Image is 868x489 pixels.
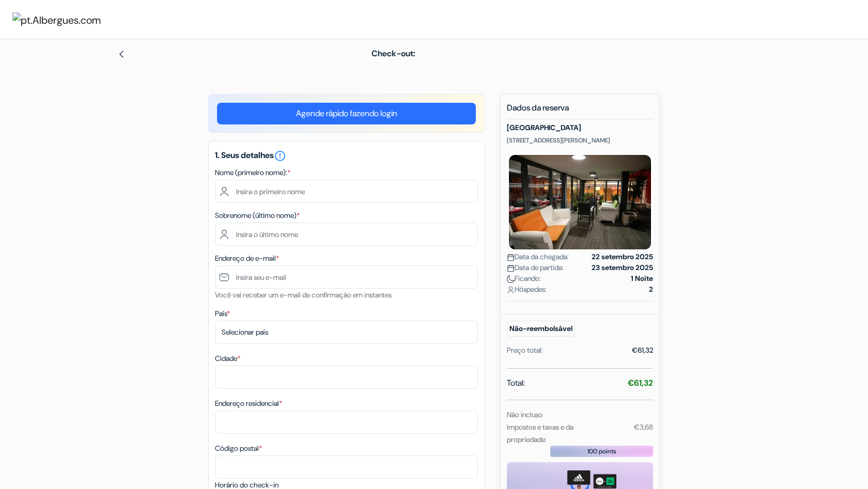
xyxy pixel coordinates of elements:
h5: [GEOGRAPHIC_DATA] [507,123,653,132]
a: Agende rápido fazendo login [217,103,476,124]
label: Endereço residencial [215,398,282,409]
img: left_arrow.svg [117,50,126,58]
h5: Dados da reserva [507,103,653,119]
small: Não-reembolsável [507,321,575,337]
span: Total: [507,377,525,389]
img: moon.svg [507,275,515,283]
a: error_outline [274,150,286,161]
span: Check-out: [371,48,415,59]
input: Insira o último nome [215,223,478,246]
div: €61,32 [632,345,653,356]
input: Insira seu e-mail [215,265,478,289]
span: 100 points [587,447,616,456]
i: error_outline [274,150,286,162]
label: Cidade [215,353,240,364]
label: Nome (primeiro nome): [215,167,290,178]
small: Você vai receber um e-mail de confirmação em instantes [215,290,392,299]
small: Impostos e taxas e da propriedade: [507,422,574,444]
p: [STREET_ADDRESS][PERSON_NAME] [507,136,653,145]
strong: 1 Noite [631,273,653,284]
strong: €61,32 [628,377,653,388]
img: calendar.svg [507,254,515,261]
strong: 2 [649,284,653,295]
img: calendar.svg [507,264,515,272]
small: €3,68 [634,422,653,432]
span: Hóspedes: [507,284,547,295]
h5: 1. Seus detalhes [215,150,478,162]
img: user_icon.svg [507,286,515,294]
span: Ficando: [507,273,541,284]
label: Sobrenome (último nome) [215,210,300,221]
div: Preço total: [507,345,543,356]
strong: 23 setembro 2025 [592,262,653,273]
small: Não incluso [507,410,542,419]
label: País [215,308,230,319]
span: Data de partida: [507,262,564,273]
span: Data da chegada: [507,251,569,262]
strong: 22 setembro 2025 [592,251,653,262]
label: Endereço de e-mail [215,253,279,264]
input: Insira o primeiro nome [215,180,478,203]
img: pt.Albergues.com [12,12,101,28]
label: Código postal [215,443,262,454]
